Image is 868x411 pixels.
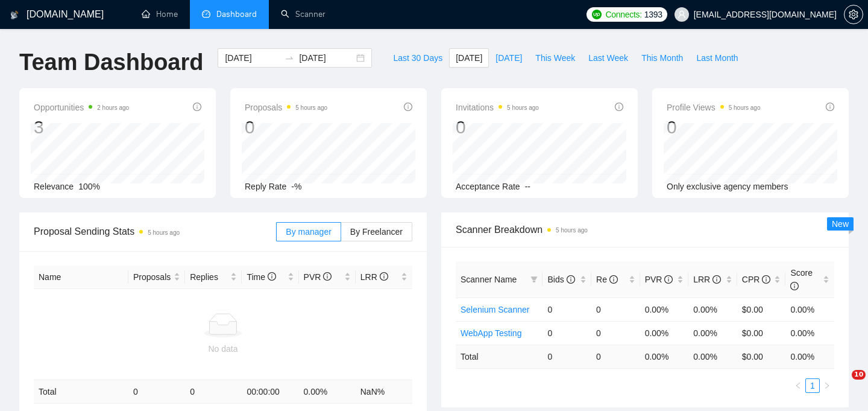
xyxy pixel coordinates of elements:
span: Time [247,272,275,282]
span: to [285,53,294,63]
span: Connects: [605,8,641,21]
span: LRR [360,272,388,282]
span: info-circle [380,272,388,281]
time: 5 hours ago [729,104,761,111]
td: 0 [542,298,591,321]
iframe: Intercom live chat [827,370,856,399]
img: upwork-logo.png [592,10,602,19]
button: right [820,378,834,393]
span: Last Month [696,51,738,65]
span: info-circle [762,275,770,284]
div: 0 [456,116,539,139]
a: Selenium Scanner [461,305,529,314]
span: By manager [286,227,331,237]
td: 0 [185,380,242,404]
span: Profile Views [667,100,761,115]
span: info-circle [567,275,575,284]
li: Next Page [820,378,834,393]
span: swap-right [285,53,294,63]
time: 5 hours ago [507,104,539,111]
td: 0 [128,380,185,404]
span: info-circle [193,103,201,111]
input: End date [299,51,354,65]
span: New [832,219,849,229]
span: PVR [645,275,673,284]
span: 1393 [644,8,662,21]
time: 5 hours ago [148,229,180,236]
button: This Month [635,48,690,68]
td: 0.00% [785,298,834,321]
a: WebApp Testing [461,328,521,338]
div: No data [39,342,407,355]
span: Proposals [133,270,171,284]
a: setting [844,10,863,19]
span: Only exclusive agency members [667,182,788,191]
span: info-circle [664,275,673,284]
h1: Team Dashboard [19,48,203,77]
span: -% [291,182,301,191]
span: [DATE] [495,51,522,65]
td: 0.00 % [688,345,737,368]
td: 0.00% [688,321,737,345]
td: 0 [591,298,640,321]
button: [DATE] [489,48,529,68]
th: Name [34,266,128,289]
span: Last Week [588,51,628,65]
div: 3 [34,116,129,139]
div: 0 [667,116,761,139]
button: Last Week [582,48,635,68]
td: 0 [591,345,640,368]
input: Start date [225,51,280,65]
td: 0.00 % [640,345,689,368]
li: 1 [805,378,820,393]
span: dashboard [202,10,210,18]
span: 100% [78,182,100,191]
span: info-circle [712,275,721,284]
button: Last Month [690,48,744,68]
span: This Month [641,51,683,65]
span: Dashboard [216,9,257,19]
li: Previous Page [791,378,805,393]
span: info-circle [615,103,623,111]
span: [DATE] [456,51,482,65]
span: Bids [547,275,574,284]
td: $0.00 [737,321,786,345]
span: Replies [190,270,228,284]
img: logo [10,5,19,25]
td: 0.00 % [299,380,356,404]
td: Total [456,345,542,368]
a: homeHome [142,9,178,19]
span: info-circle [609,275,618,284]
span: This Week [535,51,575,65]
span: Re [596,275,618,284]
time: 5 hours ago [556,227,588,234]
span: Relevance [34,182,74,191]
td: 0 [542,345,591,368]
span: By Freelancer [350,227,403,237]
th: Replies [185,266,242,289]
span: setting [844,10,863,19]
td: 0.00% [640,298,689,321]
span: PVR [304,272,332,282]
button: This Week [529,48,582,68]
span: Invitations [456,100,539,115]
span: info-circle [826,103,834,111]
time: 2 hours ago [97,104,129,111]
span: Score [790,268,813,291]
td: NaN % [356,380,412,404]
span: 10 [852,370,866,380]
td: Total [34,380,128,404]
button: setting [844,5,863,24]
span: user [678,10,686,19]
span: right [823,382,831,389]
span: Last 30 Days [393,51,442,65]
td: $ 0.00 [737,345,786,368]
span: -- [525,182,530,191]
div: 0 [245,116,327,139]
a: searchScanner [281,9,325,19]
td: 0.00 % [785,345,834,368]
span: Reply Rate [245,182,286,191]
td: $0.00 [737,298,786,321]
span: info-circle [323,272,332,281]
a: 1 [806,379,819,392]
